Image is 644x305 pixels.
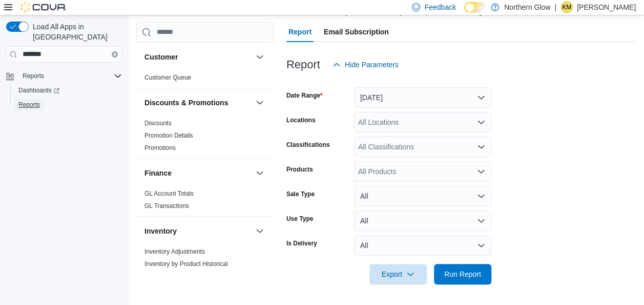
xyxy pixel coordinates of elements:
nav: Complex example [6,65,122,139]
div: Finance [136,187,274,216]
span: Run Report [444,269,481,279]
button: Inventory [144,226,252,236]
button: Discounts & Promotions [254,97,266,109]
button: Reports [2,69,126,83]
a: GL Account Totals [144,190,194,197]
button: Discounts & Promotions [144,98,252,108]
span: Reports [18,70,122,82]
img: Cova [20,2,67,12]
span: Discounts [144,119,172,127]
label: Products [286,165,313,174]
span: Reports [14,99,122,111]
h3: Finance [144,168,172,178]
label: Locations [286,116,316,124]
span: GL Transactions [144,202,189,210]
span: Promotions [144,144,176,152]
button: Reports [10,98,126,112]
button: Customer [144,52,252,62]
button: Reports [18,70,48,82]
span: Customer Queue [144,73,191,82]
button: Customer [254,51,266,63]
a: Discounts [144,120,172,127]
button: All [354,186,491,206]
a: Dashboards [10,83,126,98]
h3: Report [286,59,320,71]
span: Load All Apps in [GEOGRAPHIC_DATA] [29,22,122,42]
span: Dashboards [18,86,59,94]
span: Promotion Details [144,131,193,140]
span: Hide Parameters [345,60,399,70]
button: [DATE] [354,87,491,108]
span: Feedback [424,2,455,12]
button: All [354,235,491,256]
button: Finance [254,167,266,179]
label: Is Delivery [286,239,317,247]
a: GL Transactions [144,202,189,209]
p: [PERSON_NAME] [577,1,636,13]
button: All [354,211,491,231]
span: Inventory Adjustments [144,247,205,256]
span: Report [288,22,311,42]
button: Clear input [112,51,118,58]
a: Dashboards [14,84,64,97]
button: Open list of options [477,143,485,151]
button: Finance [144,168,252,178]
div: Customer [136,71,274,88]
span: KM [562,1,571,13]
label: Classifications [286,141,330,149]
a: Promotions [144,144,176,151]
div: Krista Maitland [560,1,573,13]
span: Export [376,264,421,284]
button: Run Report [434,264,491,284]
a: Inventory by Product Historical [144,260,228,268]
a: Reports [14,99,44,111]
label: Use Type [286,215,313,223]
h3: Customer [144,52,178,62]
button: Open list of options [477,118,485,126]
span: Dashboards [14,84,122,97]
button: Hide Parameters [328,54,403,75]
a: Inventory Adjustments [144,248,205,255]
h3: Inventory [144,226,177,236]
button: Export [369,264,427,284]
a: Promotion Details [144,132,193,139]
span: Inventory by Product Historical [144,260,228,268]
span: Email Subscription [324,22,389,42]
button: Open list of options [477,167,485,176]
p: | [554,1,556,13]
button: Inventory [254,225,266,237]
span: Reports [23,72,44,80]
div: Discounts & Promotions [136,117,274,158]
input: Dark Mode [464,2,486,13]
span: Reports [18,101,40,109]
label: Sale Type [286,190,315,198]
h3: Discounts & Promotions [144,98,228,108]
p: Northern Glow [504,1,550,13]
span: GL Account Totals [144,189,194,198]
a: Customer Queue [144,74,191,81]
span: Dark Mode [464,13,465,13]
label: Date Range [286,91,323,100]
